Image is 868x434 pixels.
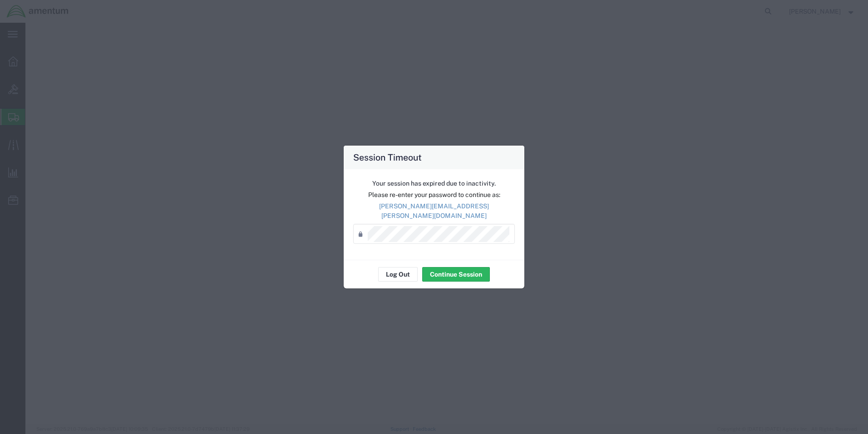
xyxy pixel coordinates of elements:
[353,151,422,164] h4: Session Timeout
[353,190,515,200] p: Please re-enter your password to continue as:
[378,267,418,282] button: Log Out
[353,202,515,221] p: [PERSON_NAME][EMAIL_ADDRESS][PERSON_NAME][DOMAIN_NAME]
[422,267,490,282] button: Continue Session
[353,179,515,188] p: Your session has expired due to inactivity.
